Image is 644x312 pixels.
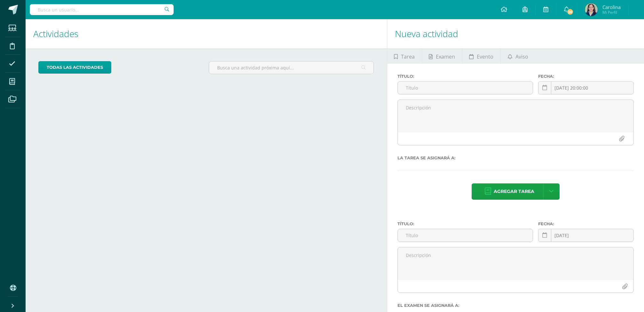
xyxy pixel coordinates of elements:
[436,49,455,64] span: Examen
[398,229,533,242] input: Título
[538,229,633,242] input: Fecha de entrega
[477,49,493,64] span: Evento
[395,19,637,48] h1: Nueva actividad
[397,156,634,160] label: La tarea se asignará a:
[567,8,574,15] span: 28
[398,82,533,94] input: Título
[515,49,528,64] span: Aviso
[209,61,374,74] input: Busca una actividad próxima aquí...
[387,48,422,64] a: Tarea
[30,4,174,15] input: Busca un usuario...
[501,48,535,64] a: Aviso
[538,221,634,226] label: Fecha:
[33,19,379,48] h1: Actividades
[397,221,533,226] label: Título:
[422,48,462,64] a: Examen
[602,10,621,15] span: Mi Perfil
[538,74,634,79] label: Fecha:
[397,74,533,79] label: Título:
[38,61,111,74] a: todas las Actividades
[585,3,598,16] img: 0e4f86142828c9c674330d8c6b666712.png
[538,82,633,94] input: Fecha de entrega
[602,4,621,10] span: Carolina
[494,184,534,199] span: Agregar tarea
[462,48,500,64] a: Evento
[397,303,634,308] label: El examen se asignará a:
[401,49,415,64] span: Tarea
